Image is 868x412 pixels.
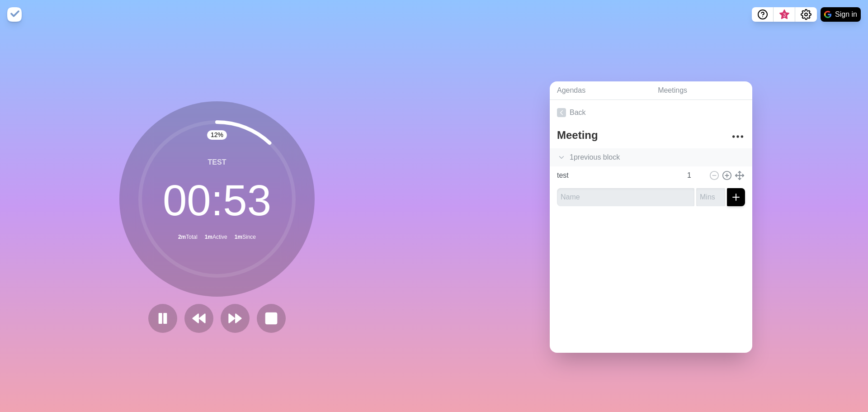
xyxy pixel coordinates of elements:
a: Meetings [651,81,752,100]
button: Settings [795,7,817,22]
button: What’s new [774,7,795,22]
img: timeblocks logo [7,7,22,22]
a: Agendas [550,81,651,100]
button: Help [752,7,774,22]
a: Back [550,100,752,125]
img: google logo [824,11,831,18]
input: Mins [696,188,725,206]
input: Name [557,188,694,206]
span: 3 [781,11,788,19]
input: Name [553,166,682,185]
button: More [729,128,747,146]
input: Mins [684,166,705,185]
button: Sign in [821,7,861,22]
div: 1 previous block [550,148,752,166]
